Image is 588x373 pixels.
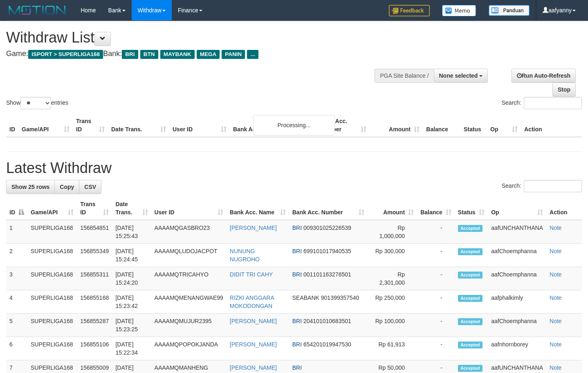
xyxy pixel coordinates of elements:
td: 156855106 [77,337,112,360]
span: BRI [122,50,138,59]
a: [PERSON_NAME] [230,341,277,348]
span: ISPORT > SUPERLIGA168 [28,50,103,59]
td: 4 [6,290,27,314]
span: Copy 654201019947530 to clipboard [303,341,351,348]
td: [DATE] 15:23:42 [112,290,151,314]
td: - [417,267,455,290]
th: Bank Acc. Number [316,114,370,137]
th: Trans ID: activate to sort column ascending [77,197,112,220]
th: Bank Acc. Name [230,114,316,137]
a: Copy [54,180,79,194]
td: SUPERLIGA168 [27,267,77,290]
span: ... [247,50,258,59]
a: Note [550,271,562,278]
td: AAAAMQMUJUR2395 [151,314,227,337]
span: PANIN [222,50,245,59]
select: Showentries [20,97,51,109]
td: Rp 2,301,000 [368,267,417,290]
span: MAYBANK [160,50,195,59]
td: - [417,220,455,244]
td: SUPERLIGA168 [27,314,77,337]
th: Action [546,197,582,220]
td: AAAAMQMENANGWAE99 [151,290,227,314]
td: - [417,290,455,314]
td: 156855349 [77,244,112,267]
span: BRI [292,318,302,324]
img: Button%20Memo.svg [442,5,476,16]
a: NUNUNG NUGROHO [230,248,260,263]
th: Bank Acc. Name: activate to sort column ascending [227,197,289,220]
img: Feedback.jpg [389,5,430,16]
td: SUPERLIGA168 [27,337,77,360]
a: Note [550,341,562,348]
td: aafChoemphanna [488,314,546,337]
td: - [417,337,455,360]
td: [DATE] 15:24:45 [112,244,151,267]
a: DIDIT TRI CAHY [230,271,273,278]
td: aafChoemphanna [488,267,546,290]
td: Rp 1,000,000 [368,220,417,244]
a: Run Auto-Refresh [512,69,576,83]
span: Accepted [458,225,483,232]
h1: Withdraw List [6,29,384,46]
th: Date Trans.: activate to sort column ascending [112,197,151,220]
span: Accepted [458,248,483,255]
img: MOTION_logo.png [6,4,68,16]
th: Status [460,114,487,137]
span: Accepted [458,318,483,325]
span: Copy 204101010683501 to clipboard [303,318,351,324]
td: 6 [6,337,27,360]
span: Show 25 rows [11,184,49,190]
td: SUPERLIGA168 [27,220,77,244]
td: Rp 250,000 [368,290,417,314]
td: SUPERLIGA168 [27,244,77,267]
h1: Latest Withdraw [6,160,582,176]
td: Rp 100,000 [368,314,417,337]
label: Search: [502,180,582,192]
span: None selected [439,72,478,79]
td: aafnhornborey [488,337,546,360]
span: Accepted [458,295,483,302]
h4: Game: Bank: [6,50,384,58]
th: Action [521,114,582,137]
th: Op [487,114,521,137]
th: Balance: activate to sort column ascending [417,197,455,220]
a: [PERSON_NAME] [230,364,277,371]
a: Show 25 rows [6,180,55,194]
th: Amount [370,114,423,137]
span: Copy [60,184,74,190]
td: AAAAMQGASBRO23 [151,220,227,244]
td: 5 [6,314,27,337]
td: AAAAMQTRICAHYO [151,267,227,290]
a: Note [550,225,562,231]
span: BRI [292,341,302,348]
span: Copy 001101163276501 to clipboard [303,271,351,278]
span: Accepted [458,342,483,348]
th: Game/API: activate to sort column ascending [27,197,77,220]
th: Amount: activate to sort column ascending [368,197,417,220]
td: 3 [6,267,27,290]
td: [DATE] 15:22:34 [112,337,151,360]
a: CSV [79,180,101,194]
td: 156855287 [77,314,112,337]
th: Date Trans. [108,114,169,137]
a: Note [550,248,562,254]
span: Accepted [458,365,483,372]
div: PGA Site Balance / [375,69,433,83]
th: User ID: activate to sort column ascending [151,197,227,220]
span: BRI [292,225,302,231]
td: [DATE] 15:24:20 [112,267,151,290]
a: Note [550,294,562,301]
th: Status: activate to sort column ascending [455,197,488,220]
span: CSV [84,184,96,190]
a: [PERSON_NAME] [230,225,277,231]
td: 156854851 [77,220,112,244]
input: Search: [524,180,582,192]
td: SUPERLIGA168 [27,290,77,314]
a: RIZKI ANGGARA MOKODONGAN [230,294,274,309]
th: User ID [169,114,230,137]
th: Bank Acc. Number: activate to sort column ascending [289,197,368,220]
td: AAAAMQPOPOKJANDA [151,337,227,360]
td: aafUNCHANTHANA [488,220,546,244]
span: BTN [140,50,158,59]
